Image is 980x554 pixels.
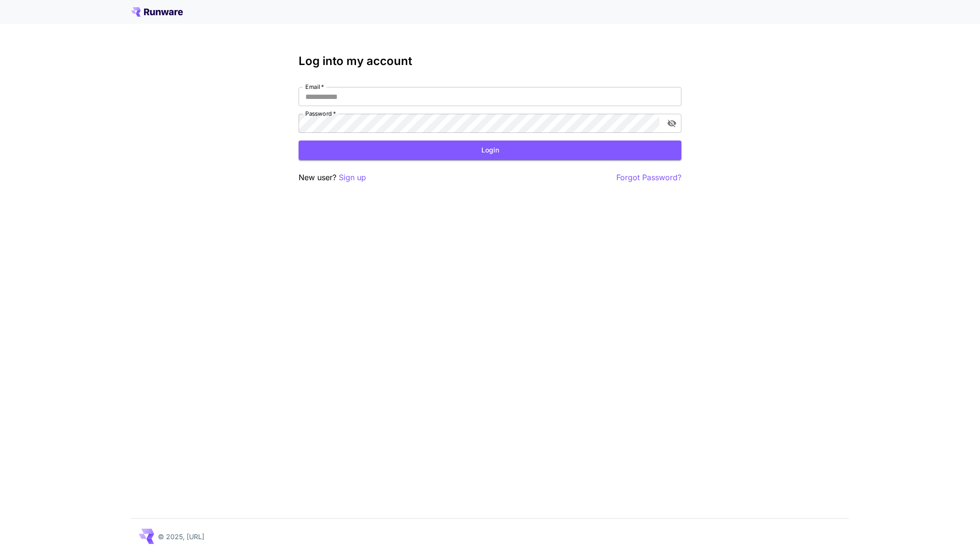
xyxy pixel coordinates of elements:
[299,141,681,160] button: Login
[299,172,366,184] p: New user?
[339,172,366,184] button: Sign up
[305,83,324,91] label: Email
[299,54,681,68] h3: Log into my account
[305,109,336,118] label: Password
[663,115,680,132] button: toggle password visibility
[616,172,681,184] button: Forgot Password?
[158,532,204,542] p: © 2025, [URL]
